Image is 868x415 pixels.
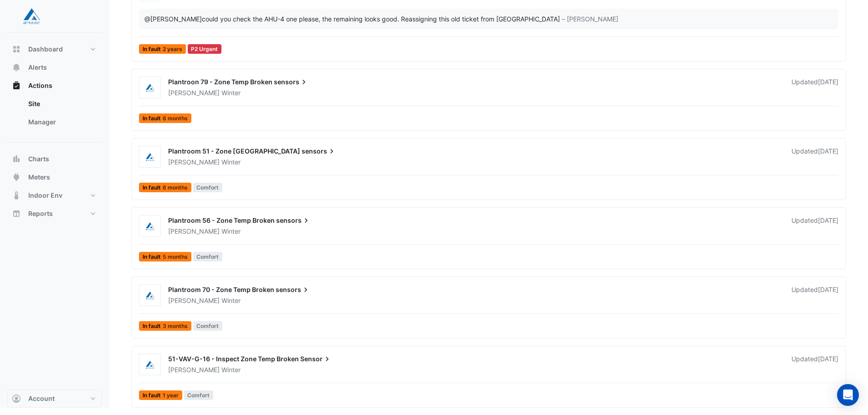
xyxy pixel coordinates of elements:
button: Dashboard [7,40,102,58]
span: 3 months [163,323,188,329]
div: Actions [7,95,102,135]
span: Indoor Env [28,191,62,200]
button: Indoor Env [7,186,102,205]
span: Thu 31-Jul-2025 15:09 AEST [818,286,838,293]
span: Meters [28,173,50,182]
span: In fault [139,321,191,331]
img: Airmaster Australia [139,291,160,300]
span: [PERSON_NAME] [168,227,220,235]
span: 1 year [163,393,179,398]
span: [PERSON_NAME] [168,297,220,304]
img: Airmaster Australia [139,360,160,369]
span: Plantroom 70 - Zone Temp Broken [168,286,274,293]
app-icon: Actions [12,81,21,90]
span: Winter [221,296,241,305]
span: [PERSON_NAME] [168,89,220,97]
span: cwinter@airmaster.com.au [Airmaster Australia] [144,15,202,23]
span: In fault [139,44,186,54]
a: Manager [21,113,102,131]
span: Charts [28,154,49,164]
button: Charts [7,150,102,168]
span: Winter [221,158,241,167]
span: 51-VAV-G-16 - Inspect Zone Temp Broken [168,355,299,363]
button: Meters [7,168,102,186]
span: 6 months [163,116,188,121]
span: sensors [302,147,336,156]
span: In fault [139,113,191,123]
span: 6 months [163,185,188,190]
span: Thu 31-Jul-2025 15:15 AEST [818,216,838,224]
div: Updated [791,285,838,305]
span: 2 years [163,46,182,52]
app-icon: Alerts [12,63,21,72]
div: Updated [791,216,838,236]
button: Reports [7,205,102,223]
app-icon: Reports [12,209,21,218]
app-icon: Charts [12,154,21,164]
span: Comfort [193,183,223,192]
div: Updated [791,147,838,167]
span: sensors [276,216,311,225]
span: sensors [276,285,310,294]
button: Actions [7,77,102,95]
img: Company Logo [11,7,52,26]
span: Tue 26-Aug-2025 13:49 AEST [818,78,838,86]
span: Account [28,394,55,403]
span: Comfort [193,252,223,261]
div: P2 Urgent [188,44,222,54]
span: Thu 21-Aug-2025 10:05 AEST [818,147,838,155]
span: In fault [139,183,191,192]
span: sensors [274,77,308,87]
span: Plantroon 79 - Zone Temp Broken [168,78,272,86]
span: In fault [139,390,182,400]
div: Updated [791,77,838,97]
app-icon: Indoor Env [12,191,21,200]
app-icon: Meters [12,173,21,182]
span: Comfort [193,321,223,331]
span: – [PERSON_NAME] [562,14,618,24]
span: Winter [221,227,241,236]
div: Open Intercom Messenger [837,384,859,406]
span: Plantroom 51 - Zone [GEOGRAPHIC_DATA] [168,147,300,155]
img: Airmaster Australia [139,222,160,231]
div: could you check the AHU-4 one please, the remaining looks good. Reassigning this old ticket from ... [144,14,560,24]
span: Sensor [300,354,332,364]
button: Alerts [7,58,102,77]
span: Alerts [28,63,47,72]
button: Account [7,389,102,408]
span: Plantroom 56 - Zone Temp Broken [168,216,275,224]
img: Airmaster Australia [139,83,160,92]
span: 5 months [163,254,188,260]
span: In fault [139,252,191,261]
span: Winter [221,365,241,374]
span: Winter [221,88,241,97]
div: Updated [791,354,838,374]
span: [PERSON_NAME] [168,366,220,374]
span: Reports [28,209,53,218]
span: [PERSON_NAME] [168,158,220,166]
span: Actions [28,81,52,90]
span: Tue 25-Mar-2025 09:32 AEDT [818,355,838,363]
app-icon: Dashboard [12,45,21,54]
a: Site [21,95,102,113]
img: Airmaster Australia [139,153,160,162]
span: Dashboard [28,45,63,54]
span: Comfort [184,390,214,400]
